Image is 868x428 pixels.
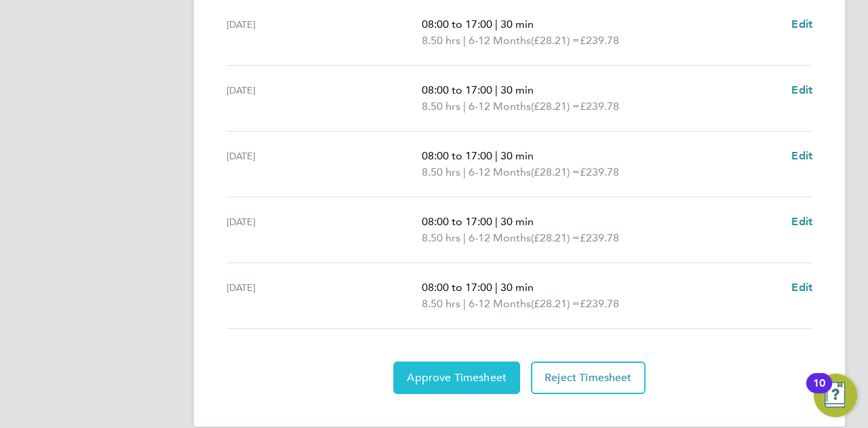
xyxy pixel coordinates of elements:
[545,371,632,385] span: Reject Timesheet
[791,148,812,164] a: Edit
[422,83,492,96] span: 08:00 to 17:00
[422,166,460,178] span: 8.50 hrs
[226,279,422,312] div: [DATE]
[500,149,534,162] span: 30 min
[580,166,619,178] span: £239.78
[791,16,812,33] a: Edit
[531,231,580,244] span: (£28.21) =
[393,362,520,394] button: Approve Timesheet
[422,297,460,310] span: 8.50 hrs
[469,98,531,115] span: 6-12 Months
[463,100,466,113] span: |
[422,149,492,162] span: 08:00 to 17:00
[422,18,492,31] span: 08:00 to 17:00
[531,100,580,113] span: (£28.21) =
[407,371,507,385] span: Approve Timesheet
[500,281,534,294] span: 30 min
[463,166,466,178] span: |
[226,82,422,115] div: [DATE]
[791,281,812,294] span: Edit
[469,33,531,49] span: 6-12 Months
[791,83,812,96] span: Edit
[791,215,812,228] span: Edit
[580,100,619,113] span: £239.78
[422,231,460,244] span: 8.50 hrs
[500,18,534,31] span: 30 min
[469,230,531,246] span: 6-12 Months
[531,34,580,47] span: (£28.21) =
[580,231,619,244] span: £239.78
[495,83,498,96] span: |
[500,215,534,228] span: 30 min
[500,83,534,96] span: 30 min
[469,296,531,312] span: 6-12 Months
[463,34,466,47] span: |
[791,18,812,31] span: Edit
[463,297,466,310] span: |
[791,279,812,296] a: Edit
[495,149,498,162] span: |
[226,148,422,180] div: [DATE]
[791,149,812,162] span: Edit
[463,231,466,244] span: |
[422,100,460,113] span: 8.50 hrs
[495,281,498,294] span: |
[813,383,825,401] div: 10
[495,215,498,228] span: |
[226,16,422,49] div: [DATE]
[422,34,460,47] span: 8.50 hrs
[531,362,646,394] button: Reject Timesheet
[531,297,580,310] span: (£28.21) =
[469,164,531,180] span: 6-12 Months
[580,297,619,310] span: £239.78
[226,214,422,246] div: [DATE]
[531,166,580,178] span: (£28.21) =
[495,18,498,31] span: |
[791,214,812,230] a: Edit
[791,82,812,98] a: Edit
[422,215,492,228] span: 08:00 to 17:00
[814,374,857,417] button: Open Resource Center, 10 new notifications
[422,281,492,294] span: 08:00 to 17:00
[580,34,619,47] span: £239.78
